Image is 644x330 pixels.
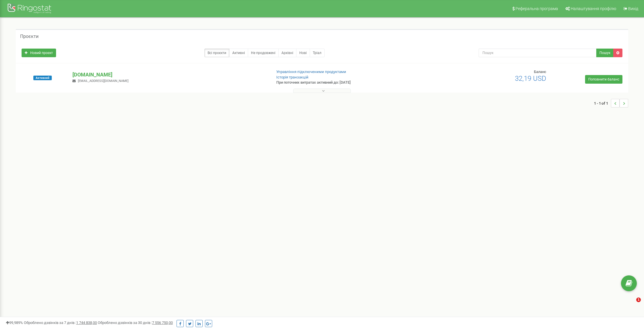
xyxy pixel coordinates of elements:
span: Баланс [534,70,546,74]
span: [EMAIL_ADDRESS][DOMAIN_NAME] [78,79,129,83]
h5: Проєкти [20,34,39,39]
a: Всі проєкти [204,49,229,57]
a: Новий проєкт [22,49,56,57]
u: 1 744 838,00 [76,321,97,325]
a: Тріал [310,49,325,57]
u: 7 556 750,00 [152,321,173,325]
span: 32,19 USD [515,74,546,83]
span: Реферальна програма [515,6,558,11]
span: 1 - 1 of 1 [594,99,611,108]
a: Поповнити баланс [585,75,622,84]
nav: ... [594,93,628,113]
a: Активні [229,49,248,57]
span: Оброблено дзвінків за 30 днів : [98,321,173,325]
iframe: Intercom live chat [624,298,638,311]
span: Активний [33,76,52,80]
button: Пошук [596,49,614,57]
span: 1 [636,298,641,302]
p: [DOMAIN_NAME] [72,71,267,78]
a: Архівні [278,49,296,57]
span: Оброблено дзвінків за 7 днів : [24,321,97,325]
a: Історія транзакцій [276,75,308,79]
span: Налаштування профілю [571,6,616,11]
a: Управління підключеними продуктами [276,70,346,74]
a: Не продовжені [248,49,279,57]
input: Пошук [479,49,597,57]
span: 99,989% [6,321,23,325]
p: При поточних витратах активний до: [DATE] [276,80,420,85]
span: Вихід [628,6,638,11]
a: Нові [296,49,310,57]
